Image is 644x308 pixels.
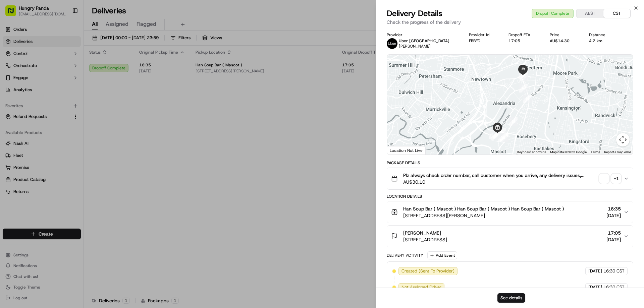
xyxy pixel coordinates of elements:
[403,236,447,243] span: [STREET_ADDRESS]
[603,268,625,274] span: 16:30 CST
[550,150,587,154] span: Map data ©2025 Google
[520,72,528,81] div: 16
[508,32,539,38] div: Dropoff ETA
[403,212,564,219] span: [STREET_ADDRESS][PERSON_NAME]
[387,19,633,25] p: Check the progress of the delivery
[469,38,480,44] button: EBBED
[7,116,17,126] img: Asif Zaman Khan
[387,38,397,49] img: uber-new-logo.jpeg
[606,212,621,219] span: [DATE]
[389,146,411,155] a: Open this area in Google Maps (opens a new window)
[591,150,600,154] a: Terms (opens in new tab)
[30,71,92,76] div: We're available if you need us!
[387,201,633,223] button: Han Soup Bar ( Mascot ) Han Soup Bar ( Mascot ) Han Soup Bar ( Mascot )[STREET_ADDRESS][PERSON_NA...
[387,146,426,155] div: Location Not Live
[30,64,110,71] div: Start new chat
[611,174,621,183] div: + 1
[603,9,630,18] button: CST
[17,43,121,50] input: Got a question? Start typing here...
[13,150,51,157] span: Knowledge Base
[427,251,457,259] button: Add Event
[509,117,518,126] div: 13
[59,122,75,127] span: 8月27日
[403,230,441,236] span: [PERSON_NAME]
[606,205,621,212] span: 16:35
[498,133,507,142] div: 12
[14,64,26,76] img: 8016278978528_b943e370aa5ada12b00a_72.png
[7,27,122,38] p: Welcome 👋
[56,122,58,127] span: •
[7,7,20,20] img: Nash
[67,166,81,171] span: Pylon
[401,284,441,290] span: Not Assigned Driver
[550,38,578,44] div: AU$14.30
[403,205,564,212] span: Han Soup Bar ( Mascot ) Han Soup Bar ( Mascot ) Han Soup Bar ( Mascot )
[389,146,411,155] img: Google
[588,284,602,290] span: [DATE]
[387,253,423,258] div: Delivery Activity
[21,122,54,127] span: [PERSON_NAME]
[469,32,498,38] div: Provider Id
[489,130,497,139] div: 5
[26,104,42,109] span: 9月17日
[387,168,633,189] button: Plz always check order number, call customer when you arrive, any delivery issues, Contact WhatsA...
[7,150,12,156] div: 📗
[403,179,597,185] span: AU$30.10
[13,122,19,128] img: 1736555255976-a54dd68f-1ca7-489b-9aae-adbdc363a1c4
[57,150,62,156] div: 💻
[403,172,597,179] span: Plz always check order number, call customer when you arrive, any delivery issues, Contact WhatsA...
[606,230,621,236] span: 17:05
[500,133,508,141] div: 1
[387,32,458,38] div: Provider
[491,131,499,140] div: 11
[104,86,122,94] button: See all
[114,66,122,74] button: Start new chat
[54,147,110,159] a: 💻API Documentation
[387,8,442,19] span: Delivery Details
[63,150,108,157] span: API Documentation
[7,87,45,93] div: Past conversations
[22,104,24,109] span: •
[523,95,532,103] div: 14
[399,38,449,44] p: Uber [GEOGRAPHIC_DATA]
[387,160,633,166] div: Package Details
[500,133,508,142] div: 3
[4,147,54,159] a: 📗Knowledge Base
[616,133,630,146] button: Map camera controls
[517,150,546,155] button: Keyboard shortcuts
[508,38,539,44] div: 17:05
[606,236,621,243] span: [DATE]
[603,284,625,290] span: 16:30 CST
[588,268,602,274] span: [DATE]
[387,226,633,247] button: [PERSON_NAME][STREET_ADDRESS]17:05[DATE]
[399,44,431,49] span: [PERSON_NAME]
[599,174,621,183] button: +1
[589,32,614,38] div: Distance
[497,293,525,303] button: See details
[577,9,603,18] button: AEST
[497,128,506,137] div: 4
[519,84,528,93] div: 15
[589,38,614,44] div: 4.2 km
[604,150,631,154] a: Report a map error
[550,32,578,38] div: Price
[387,194,633,199] div: Location Details
[47,166,81,171] a: Powered byPylon
[401,268,454,274] span: Created (Sent To Provider)
[7,64,19,76] img: 1736555255976-a54dd68f-1ca7-489b-9aae-adbdc363a1c4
